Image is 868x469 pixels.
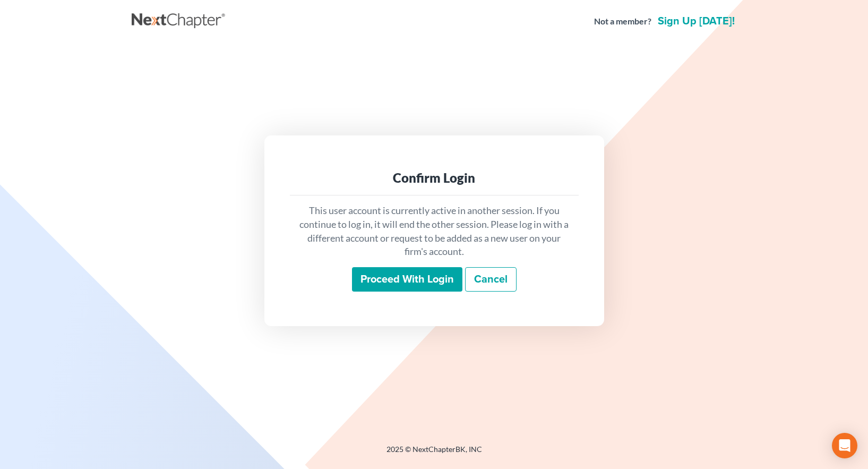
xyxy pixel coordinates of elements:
[298,204,570,259] p: This user account is currently active in another session. If you continue to log in, it will end ...
[832,433,857,458] div: Open Intercom Messenger
[352,267,462,292] input: Proceed with login
[132,444,737,463] div: 2025 © NextChapterBK, INC
[594,15,651,28] strong: Not a member?
[298,169,570,186] div: Confirm Login
[465,267,517,292] a: Cancel
[656,16,737,27] a: Sign up [DATE]!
